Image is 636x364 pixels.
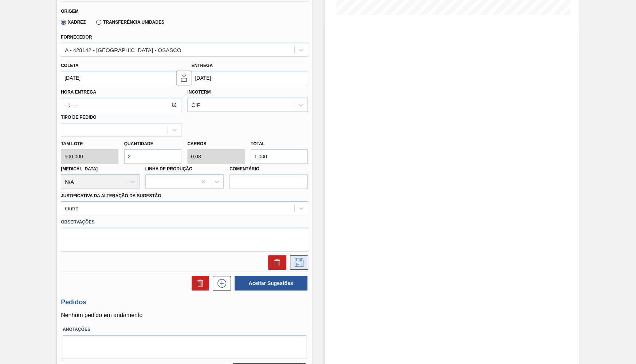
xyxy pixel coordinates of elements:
[187,90,211,95] label: Incoterm
[264,255,286,270] div: Excluir Sugestão
[61,71,177,85] input: dd/mm/yyyy
[96,20,164,25] label: Transferência Unidades
[61,166,98,171] label: [MEDICAL_DATA]
[187,141,206,146] label: Carros
[61,115,96,120] label: Tipo de pedido
[63,324,306,335] label: Anotações
[180,74,188,82] img: locked
[61,63,78,68] label: Coleta
[61,217,308,227] label: Observações
[61,20,86,25] label: Xadrez
[65,205,79,211] div: Outro
[124,141,153,146] label: Quantidade
[145,166,193,171] label: Linha de Produção
[61,139,118,149] label: Tam lote
[229,164,308,174] label: Comentário
[61,312,308,318] p: Nenhum pedido em andamento
[286,255,308,270] div: Salvar Sugestão
[61,9,79,14] label: Origem
[231,275,308,291] div: Aceitar Sugestões
[65,47,181,53] div: A - 428142 - [GEOGRAPHIC_DATA] - OSASCO
[61,298,308,306] h3: Pedidos
[251,141,265,146] label: Total
[209,276,231,290] div: Nova sugestão
[61,193,161,198] label: Justificativa da Alteração da Sugestão
[188,276,209,290] div: Excluir Sugestões
[191,71,307,85] input: dd/mm/yyyy
[235,276,307,290] button: Aceitar Sugestões
[191,63,213,68] label: Entrega
[177,71,191,85] button: locked
[61,35,92,40] label: Fornecedor
[191,102,200,108] div: CIF
[61,87,181,98] label: Hora Entrega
